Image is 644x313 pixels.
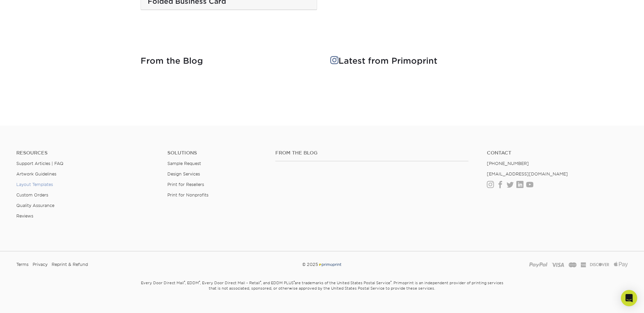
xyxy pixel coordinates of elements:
a: Terms [16,259,29,270]
a: Layout Templates [16,182,53,187]
sup: ® [184,280,185,284]
h4: From the Blog [275,150,468,156]
a: [EMAIL_ADDRESS][DOMAIN_NAME] [487,171,568,176]
a: Quality Assurance [16,203,54,208]
div: Open Intercom Messenger [621,290,637,306]
sup: ® [260,280,261,284]
a: Sample Request [167,161,201,166]
h4: Latest from Primoprint [330,56,504,66]
a: Custom Orders [16,192,48,197]
h4: From the Blog [141,56,314,66]
h4: Resources [16,150,157,156]
a: [PHONE_NUMBER] [487,161,529,166]
sup: ® [199,280,200,284]
a: Reprint & Refund [52,259,88,270]
a: Contact [487,150,628,156]
a: Design Services [167,171,200,176]
img: Primoprint [318,262,342,267]
sup: ® [390,280,391,284]
div: © 2025 [218,259,425,270]
a: Print for Resellers [167,182,204,187]
a: Artwork Guidelines [16,171,56,176]
sup: ® [294,280,295,284]
h4: Solutions [167,150,265,156]
a: Reviews [16,213,33,218]
a: Print for Nonprofits [167,192,208,197]
a: Privacy [33,259,48,270]
a: Support Articles | FAQ [16,161,63,166]
small: Every Door Direct Mail , EDDM , Every Door Direct Mail – Retail , and EDDM PLUS are trademarks of... [124,278,521,308]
